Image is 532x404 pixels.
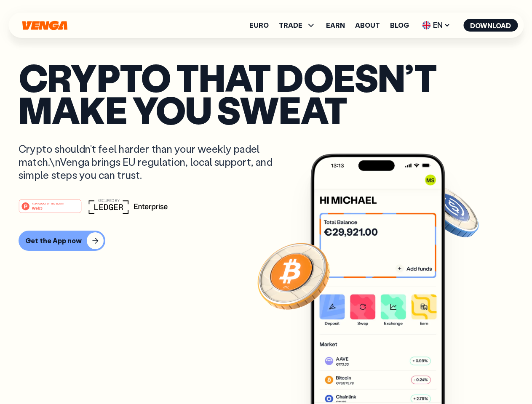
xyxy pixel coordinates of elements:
img: Bitcoin [256,238,331,314]
a: About [355,22,380,29]
a: Blog [390,22,409,29]
p: Crypto shouldn’t feel harder than your weekly padel match.\nVenga brings EU regulation, local sup... [19,142,285,182]
span: TRADE [279,22,302,29]
tspan: #1 PRODUCT OF THE MONTH [32,202,64,205]
div: Get the App now [25,237,82,245]
img: USDC coin [420,181,481,242]
a: Euro [249,22,269,29]
button: Download [463,19,518,32]
p: Crypto that doesn’t make you sweat [19,61,513,125]
span: TRADE [279,20,316,30]
tspan: Web3 [32,205,43,210]
svg: Home [21,21,68,30]
a: #1 PRODUCT OF THE MONTHWeb3 [19,204,82,215]
a: Earn [326,22,345,29]
span: EN [419,19,453,32]
a: Get the App now [19,231,513,251]
button: Get the App now [19,231,105,251]
img: flag-uk [422,21,430,29]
